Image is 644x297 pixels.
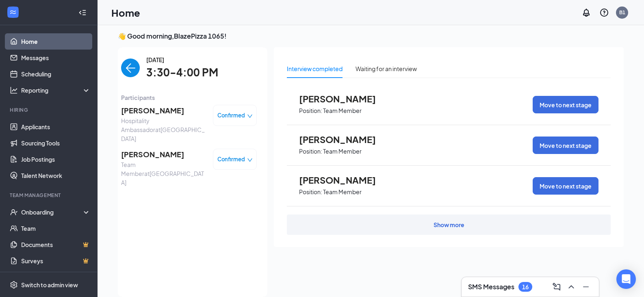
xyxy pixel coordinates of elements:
span: [PERSON_NAME] [299,93,388,104]
div: Switch to admin view [21,281,78,289]
button: Move to next stage [533,177,598,195]
div: Hiring [10,106,89,113]
span: Team Member at [GEOGRAPHIC_DATA] [121,160,206,187]
svg: UserCheck [10,208,18,216]
p: Position: [299,147,322,155]
svg: Collapse [78,9,87,17]
svg: Analysis [10,86,18,94]
a: SurveysCrown [21,253,91,269]
span: [PERSON_NAME] [299,134,388,145]
a: Team [21,220,91,236]
span: 3:30-4:00 PM [146,64,218,81]
svg: Notifications [581,8,591,17]
h1: Home [111,6,140,20]
div: Open Intercom Messenger [616,269,636,289]
p: Position: [299,188,322,196]
span: Confirmed [217,155,245,163]
span: [PERSON_NAME] [121,149,206,160]
button: ChevronUp [565,280,578,293]
span: Hospitality Ambassador at [GEOGRAPHIC_DATA] [121,116,206,143]
div: Team Management [10,192,89,199]
svg: Settings [10,281,18,289]
button: Move to next stage [533,96,598,113]
p: Team Member [323,107,362,115]
button: Move to next stage [533,137,598,154]
span: down [247,157,253,163]
h3: 👋 Good morning, BlazePizza 1065 ! [118,32,624,41]
span: Confirmed [217,111,245,119]
a: Applicants [21,119,91,135]
a: Job Postings [21,151,91,167]
a: Scheduling [21,66,91,82]
a: Sourcing Tools [21,135,91,151]
div: Waiting for an interview [356,64,417,73]
div: B1 [619,9,625,16]
p: Position: [299,107,322,115]
p: Team Member [323,188,362,196]
div: Interview completed [287,64,343,73]
svg: WorkstreamLogo [9,8,17,16]
div: Show more [434,221,464,229]
button: ComposeMessage [550,280,563,293]
span: [PERSON_NAME] [299,175,388,185]
svg: ComposeMessage [552,282,562,292]
button: back-button [121,59,140,77]
a: Messages [21,50,91,66]
a: Home [21,33,91,50]
button: Minimize [579,280,592,293]
svg: Minimize [581,282,591,292]
a: DocumentsCrown [21,236,91,253]
div: 16 [522,284,529,290]
span: [DATE] [146,55,218,64]
div: Reporting [21,86,91,94]
h3: SMS Messages [468,282,514,291]
span: down [247,113,253,119]
span: [PERSON_NAME] [121,105,206,116]
div: Onboarding [21,208,84,216]
span: Participants [121,93,257,102]
svg: QuestionInfo [599,8,609,17]
p: Team Member [323,147,362,155]
svg: ChevronUp [566,282,576,292]
a: Talent Network [21,167,91,184]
